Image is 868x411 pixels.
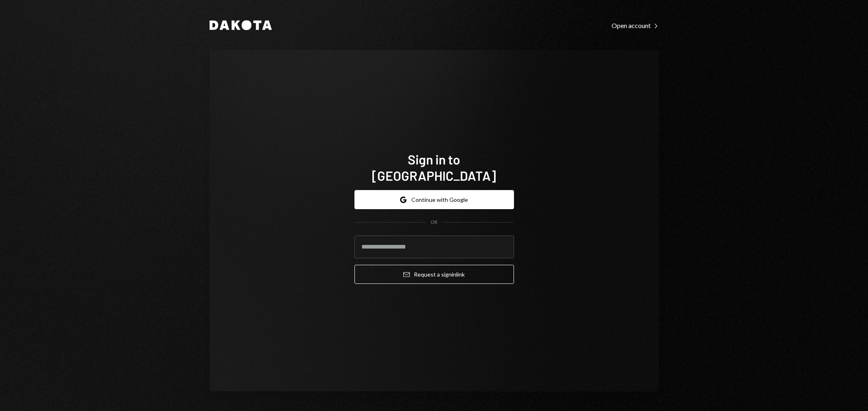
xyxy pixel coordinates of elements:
[354,265,514,284] button: Request a signinlink
[612,22,659,30] div: Open account
[612,21,659,30] a: Open account
[431,219,437,226] div: OR
[354,151,514,184] h1: Sign in to [GEOGRAPHIC_DATA]
[354,190,514,209] button: Continue with Google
